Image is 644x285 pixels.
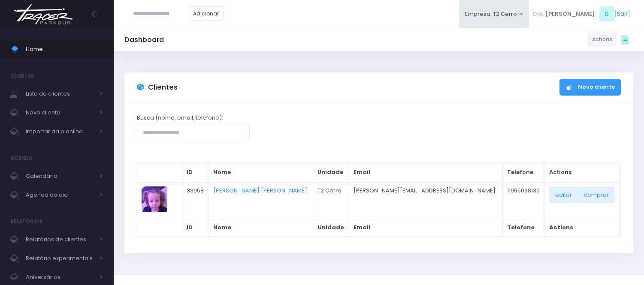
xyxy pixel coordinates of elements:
[209,219,313,236] th: Nome
[148,83,178,92] h3: Clientes
[545,10,595,18] span: [PERSON_NAME]
[26,189,94,201] span: Agenda do dia
[26,126,94,137] span: Importar da planilha
[349,162,503,183] th: Email
[209,162,313,183] th: Nome
[189,6,224,21] a: Adicionar
[26,44,103,55] span: Home
[529,4,633,24] div: [ ]
[349,182,503,219] td: [PERSON_NAME][EMAIL_ADDRESS][DOMAIN_NAME]
[182,162,209,183] th: ID
[11,150,33,167] h4: Agenda
[545,162,621,183] th: Actions
[313,219,349,236] th: Unidade
[578,186,615,203] a: comprar
[137,114,223,122] label: Busca (nome, email, telefone):
[617,9,628,18] a: Sair
[26,253,94,264] span: Relatório experimentais
[349,219,503,236] th: Email
[503,219,545,236] th: Telefone
[587,33,617,47] a: Actions
[599,6,614,21] span: S
[11,213,42,230] h4: Relatórios
[26,171,94,182] span: Calendário
[545,219,621,236] th: Actions
[503,162,545,183] th: Telefone
[549,186,578,203] a: editar
[11,67,34,84] h4: Clientes
[124,36,164,44] h5: Dashboard
[532,10,544,18] span: Olá,
[182,182,209,219] td: 33958
[503,182,545,219] td: 11995038130
[213,186,307,195] a: [PERSON_NAME] [PERSON_NAME]
[26,88,94,99] span: Lista de clientes
[313,162,349,183] th: Unidade
[313,182,349,219] td: T2 Cerro
[182,219,209,236] th: ID
[559,79,621,96] a: Novo cliente
[26,272,94,283] span: Aniversários
[26,107,94,118] span: Novo cliente
[26,234,94,245] span: Relatórios de clientes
